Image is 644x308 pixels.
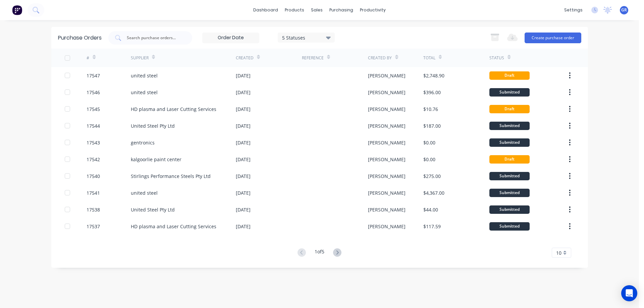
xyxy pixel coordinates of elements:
div: Total [423,55,435,61]
div: $187.00 [423,122,441,129]
div: 17540 [87,173,100,180]
div: [DATE] [236,139,251,146]
div: Created [236,55,254,61]
div: 17545 [87,106,100,113]
div: $0.00 [423,156,435,163]
div: united steel [131,189,158,196]
div: [DATE] [236,106,251,113]
div: 17546 [87,89,100,96]
div: Submitted [489,189,530,197]
div: Draft [489,71,530,80]
div: 17543 [87,139,100,146]
div: [PERSON_NAME] [368,189,406,196]
div: [PERSON_NAME] [368,156,406,163]
div: sales [308,5,326,15]
div: [PERSON_NAME] [368,72,406,79]
div: Draft [489,155,530,164]
input: Search purchase orders... [126,35,182,41]
div: Submitted [489,172,530,180]
div: [DATE] [236,173,251,180]
div: Submitted [489,138,530,147]
div: Stirlings Performance Steels Pty Ltd [131,173,211,180]
div: United Steel Pty Ltd [131,122,175,129]
div: Submitted [489,205,530,214]
div: [PERSON_NAME] [368,106,406,113]
div: Purchase Orders [58,34,102,42]
div: [DATE] [236,72,251,79]
div: Created By [368,55,392,61]
div: [PERSON_NAME] [368,206,406,213]
div: $0.00 [423,139,435,146]
div: HD plasma and Laser Cutting Services [131,223,216,230]
span: GR [621,7,627,13]
div: $44.00 [423,206,438,213]
div: gentronics [131,139,155,146]
div: [DATE] [236,122,251,129]
div: [PERSON_NAME] [368,173,406,180]
div: $2,748.90 [423,72,444,79]
div: settings [561,5,586,15]
div: Reference [302,55,324,61]
div: $4,367.00 [423,189,444,196]
div: # [87,55,89,61]
div: united steel [131,72,158,79]
div: 17547 [87,72,100,79]
div: [PERSON_NAME] [368,223,406,230]
div: purchasing [326,5,357,15]
div: 17538 [87,206,100,213]
div: 17542 [87,156,100,163]
div: [PERSON_NAME] [368,122,406,129]
div: $117.59 [423,223,441,230]
div: HD plasma and Laser Cutting Services [131,106,216,113]
div: Draft [489,105,530,113]
div: United Steel Pty Ltd [131,206,175,213]
div: $275.00 [423,173,441,180]
div: $396.00 [423,89,441,96]
div: productivity [357,5,389,15]
div: [DATE] [236,189,251,196]
div: Submitted [489,222,530,231]
div: Supplier [131,55,149,61]
div: kalgoorlie paint center [131,156,181,163]
div: 17537 [87,223,100,230]
div: [PERSON_NAME] [368,139,406,146]
div: Status [489,55,504,61]
div: united steel [131,89,158,96]
div: Open Intercom Messenger [621,285,637,301]
div: [PERSON_NAME] [368,89,406,96]
div: [DATE] [236,206,251,213]
div: $10.76 [423,106,438,113]
input: Order Date [203,33,259,43]
div: 1 of 5 [315,248,324,258]
div: [DATE] [236,89,251,96]
a: dashboard [250,5,281,15]
span: 10 [556,249,561,256]
div: Submitted [489,122,530,130]
button: Create purchase order [525,33,581,43]
img: Factory [12,5,22,15]
div: 17544 [87,122,100,129]
div: Submitted [489,88,530,97]
div: [DATE] [236,156,251,163]
div: 5 Statuses [282,34,330,41]
div: products [281,5,308,15]
div: [DATE] [236,223,251,230]
div: 17541 [87,189,100,196]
